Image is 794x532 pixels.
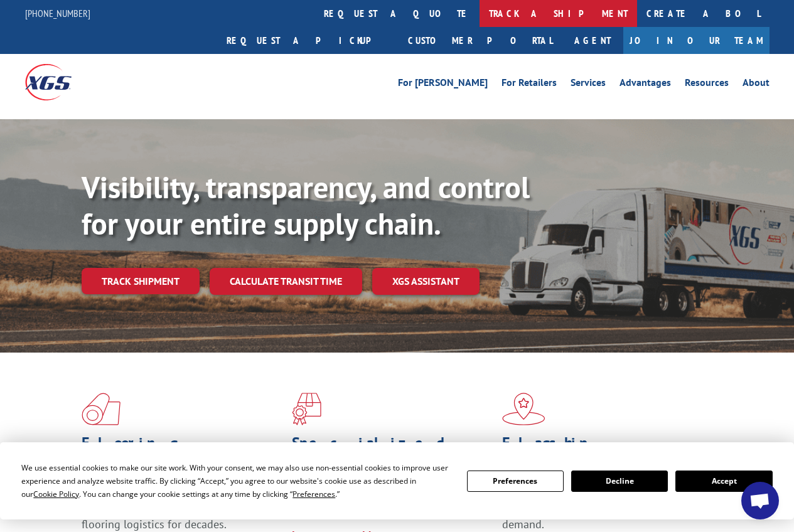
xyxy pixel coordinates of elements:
img: xgs-icon-flagship-distribution-model-red [502,393,545,425]
a: Calculate transit time [210,268,362,295]
h1: Specialized Freight Experts [292,435,493,472]
a: Customer Portal [399,27,562,54]
a: About [743,78,770,92]
a: Advantages [620,78,671,92]
a: Track shipment [82,268,200,294]
a: Request a pickup [217,27,399,54]
button: Decline [571,471,668,492]
a: XGS ASSISTANT [372,268,480,295]
div: Open chat [741,482,779,519]
a: Join Our Team [623,27,770,54]
a: For [PERSON_NAME] [398,78,488,92]
img: xgs-icon-focused-on-flooring-red [292,393,321,425]
span: Our agile distribution network gives you nationwide inventory management on demand. [502,487,699,531]
div: We use essential cookies to make our site work. With your consent, we may also use non-essential ... [21,461,451,501]
a: Resources [685,78,729,92]
a: For Retailers [502,78,557,92]
span: Preferences [292,489,335,499]
h1: Flooring Logistics Solutions [82,435,282,487]
button: Accept [675,471,772,492]
button: Preferences [467,471,564,492]
a: [PHONE_NUMBER] [25,7,90,19]
span: As an industry carrier of choice, XGS has brought innovation and dedication to flooring logistics... [82,487,276,531]
span: Cookie Policy [33,489,79,499]
a: Services [571,78,606,92]
b: Visibility, transparency, and control for your entire supply chain. [82,168,530,243]
h1: Flagship Distribution Model [502,435,703,487]
a: Agent [562,27,623,54]
img: xgs-icon-total-supply-chain-intelligence-red [82,393,121,425]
